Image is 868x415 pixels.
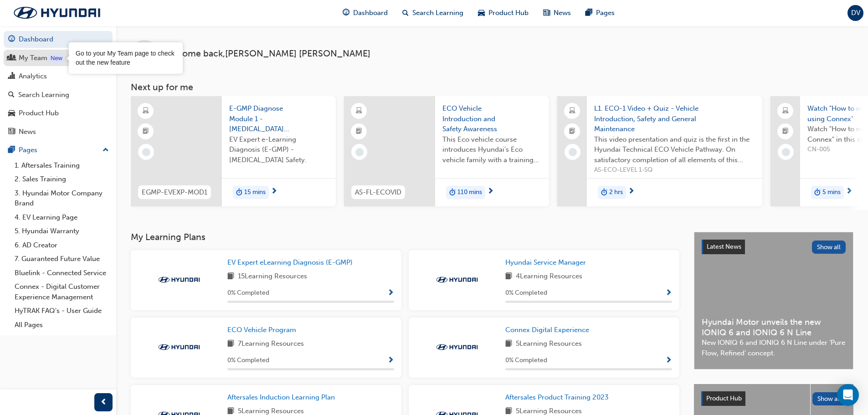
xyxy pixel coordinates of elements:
span: pages-icon [586,7,592,19]
div: Analytics [19,71,47,82]
span: EGMP-EVEXP-MOD1 [142,187,207,198]
a: search-iconSearch Learning [395,4,471,22]
a: 4. EV Learning Page [11,210,113,225]
button: Pages [4,142,113,159]
a: Analytics [4,68,113,85]
span: 0 % Completed [505,288,547,298]
span: 0 % Completed [227,288,269,298]
span: EV Expert eLearning Diagnosis (E-GMP) [227,258,353,266]
span: Show Progress [387,289,394,297]
span: next-icon [628,188,635,196]
img: Trak [432,275,482,284]
span: 5 mins [822,187,841,198]
div: My Team [19,53,47,63]
span: Show Progress [387,357,394,365]
a: Connex - Digital Customer Experience Management [11,280,113,304]
span: learningRecordVerb_NONE-icon [782,148,790,156]
span: 2 hrs [609,187,623,198]
span: 4 Learning Resources [516,271,582,282]
div: Open Intercom Messenger [837,384,859,406]
img: Trak [5,3,109,22]
span: E-GMP Diagnose Module 1 - [MEDICAL_DATA] Safety [229,103,329,134]
div: Go to your My Team page to check out the new feature [76,49,176,67]
span: New IONIQ 6 and IONIQ 6 N Line under ‘Pure Flow, Refined’ concept. [702,338,846,358]
span: guage-icon [8,36,15,44]
span: people-icon [8,54,15,62]
span: duration-icon [236,187,242,199]
a: My Team [4,50,113,67]
a: ECO Vehicle Program [227,325,300,335]
span: Pages [596,8,615,18]
h3: My Learning Plans [131,232,679,242]
span: Hyundai Service Manager [505,258,586,266]
span: Dashboard [353,8,388,18]
span: news-icon [543,7,550,19]
span: laptop-icon [569,105,575,117]
a: 7. Guaranteed Future Value [11,252,113,266]
button: Show Progress [387,355,394,366]
span: laptop-icon [782,105,789,117]
a: Bluelink - Connected Service [11,266,113,280]
span: booktick-icon [782,126,789,138]
span: 110 mins [457,187,482,198]
div: Product Hub [19,108,59,118]
a: All Pages [11,318,113,332]
a: EGMP-EVEXP-MOD1E-GMP Diagnose Module 1 - [MEDICAL_DATA] SafetyEV Expert e-Learning Diagnosis (E-G... [131,96,336,206]
button: DV [847,5,863,21]
span: learningResourceType_ELEARNING-icon [356,105,362,117]
span: chart-icon [8,72,15,81]
span: up-icon [103,144,109,156]
span: search-icon [8,91,15,99]
span: Product Hub [706,395,742,402]
a: Product Hub [4,105,113,122]
span: book-icon [505,338,512,350]
span: EV Expert e-Learning Diagnosis (E-GMP) - [MEDICAL_DATA] Safety. [229,134,329,165]
span: learningRecordVerb_NONE-icon [355,148,364,156]
button: Show Progress [665,355,672,366]
a: News [4,123,113,140]
a: Product HubShow all [701,391,846,406]
span: duration-icon [814,187,821,199]
span: Welcome back , [PERSON_NAME] [PERSON_NAME] [162,49,370,59]
span: pages-icon [8,146,15,154]
span: DV [851,8,860,18]
span: duration-icon [601,187,607,199]
a: car-iconProduct Hub [471,4,536,22]
span: 0 % Completed [227,355,269,366]
span: Show Progress [665,357,672,365]
span: Show Progress [665,289,672,297]
a: 1. Aftersales Training [11,159,113,173]
a: guage-iconDashboard [335,4,395,22]
a: Hyundai Service Manager [505,257,590,268]
div: Pages [19,145,37,155]
a: Aftersales Induction Learning Plan [227,392,339,403]
span: search-icon [402,7,409,19]
button: Show Progress [387,287,394,299]
a: Search Learning [4,87,113,103]
span: next-icon [271,188,277,196]
span: booktick-icon [143,126,149,138]
div: News [19,127,36,137]
span: prev-icon [100,397,107,408]
span: ECO Vehicle Program [227,326,296,334]
img: Trak [432,343,482,352]
a: 3. Hyundai Motor Company Brand [11,186,113,210]
span: book-icon [227,271,234,282]
div: Search Learning [18,90,69,100]
span: Aftersales Induction Learning Plan [227,393,335,401]
span: news-icon [8,128,15,136]
button: Show Progress [665,287,672,299]
span: L1. ECO-1 Video + Quiz - Vehicle Introduction, Safety and General Maintenance [594,103,755,134]
span: next-icon [487,188,494,196]
span: 15 mins [244,187,266,198]
span: learningRecordVerb_NONE-icon [142,148,150,156]
a: Aftersales Product Training 2023 [505,392,612,403]
a: 6. AD Creator [11,238,113,252]
span: booktick-icon [356,126,362,138]
a: pages-iconPages [578,4,622,22]
span: car-icon [478,7,485,19]
a: news-iconNews [536,4,578,22]
span: ECO Vehicle Introduction and Safety Awareness [442,103,542,134]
